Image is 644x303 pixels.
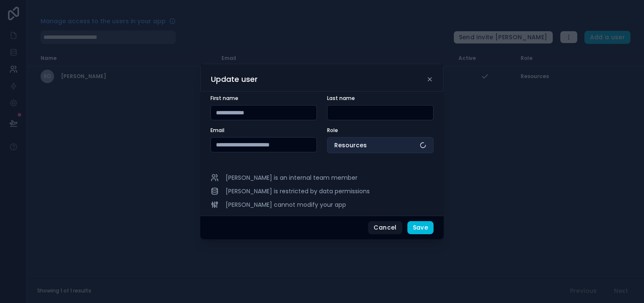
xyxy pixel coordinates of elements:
button: Cancel [368,221,402,235]
span: First name [210,95,238,102]
span: Resources [334,141,367,149]
span: Email [210,127,224,134]
span: [PERSON_NAME] is an internal team member [226,173,357,182]
span: [PERSON_NAME] cannot modify your app [226,200,346,209]
span: Last name [327,95,355,102]
span: Role [327,127,338,134]
button: Save [407,221,434,235]
button: Select Button [327,137,434,153]
span: [PERSON_NAME] is restricted by data permissions [226,187,370,195]
h3: Update user [211,74,258,84]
